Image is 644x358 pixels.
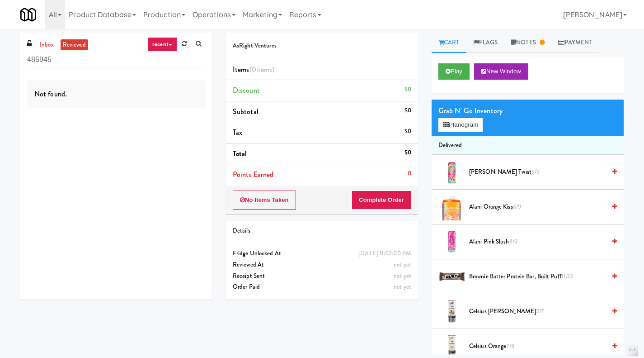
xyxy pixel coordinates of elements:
a: recent [147,37,177,52]
h5: AsRight Ventures [233,43,411,49]
a: Notes [504,33,551,53]
div: Fridge Unlocked At [233,248,411,259]
div: Details [233,225,411,237]
span: 11/13 [561,272,573,281]
div: $0 [404,147,411,158]
button: Complete Order [352,191,411,210]
span: Points Earned [233,169,273,180]
div: Alani Orange Kiss6/9 [465,201,617,213]
a: Flags [466,33,505,53]
span: 6/9 [513,202,521,211]
span: [PERSON_NAME] Twist [469,167,606,178]
span: 9/9 [531,167,540,176]
span: Brownie Batter Protein Bar, Built Puff [469,271,606,282]
button: New Window [474,63,528,80]
div: Reviewed At [233,259,411,271]
span: 7/8 [506,342,514,350]
button: No Items Taken [233,191,296,210]
div: Grab N' Go Inventory [438,104,617,118]
span: Total [233,148,247,159]
div: Celsius [PERSON_NAME]2/7 [465,306,617,317]
ng-pluralize: items [256,64,273,75]
span: Alani Pink Slush [469,236,606,248]
span: not yet [394,272,411,280]
span: Celsius [PERSON_NAME] [469,306,606,317]
div: $0 [404,84,411,95]
span: Celsius Orange [469,341,606,352]
span: Not found. [34,89,67,99]
span: 2/7 [536,307,544,315]
button: Play [438,63,470,80]
span: not yet [394,282,411,291]
div: [PERSON_NAME] Twist9/9 [465,167,617,178]
span: Items [233,64,274,75]
div: Alani Pink Slush3/9 [465,236,617,248]
div: Order Paid [233,282,411,293]
button: Planogram [438,118,483,132]
a: Payment [551,33,599,53]
a: inbox [38,39,56,51]
div: Celsius Orange7/8 [465,341,617,352]
a: Cart [432,33,466,53]
li: Delivered [432,136,624,155]
div: Brownie Batter Protein Bar, Built Puff11/13 [465,271,617,282]
span: (0 ) [249,64,275,75]
div: $0 [404,105,411,116]
span: Tax [233,127,242,138]
span: Subtotal [233,106,259,117]
span: 3/9 [509,237,517,246]
div: $0 [404,126,411,137]
span: not yet [394,260,411,269]
input: Search vision orders [27,52,206,68]
div: [DATE] 11:02:00 PM [358,248,411,259]
span: Discount [233,85,260,95]
a: reviewed [61,39,89,51]
div: Receipt Sent [233,271,411,282]
div: 0 [408,168,411,179]
span: Alani Orange Kiss [469,201,606,213]
img: Micromart [20,7,36,23]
